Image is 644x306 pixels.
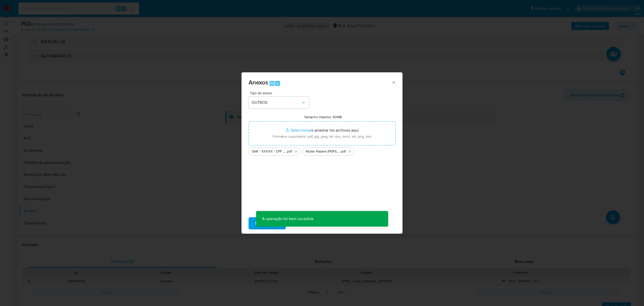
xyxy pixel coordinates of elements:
[255,218,279,229] span: Subir arquivo
[304,115,342,119] label: Tamanho máximo: 50MB
[340,149,346,154] span: .pdf
[286,149,292,154] span: .pdf
[391,80,396,84] button: Cerrar
[293,148,299,155] button: Eliminar SAR - XXXXX - CPF 09122046135 - RAIANE FERREIRA DA SILVA.pdf
[276,81,278,86] span: a
[250,91,310,95] span: Tipo de anexo
[249,145,395,156] ul: Archivos seleccionados
[347,148,353,155] button: Eliminar Mulan Raiane Ferreira da Silva 1745211531_2025_09_22_07_22_16 - Resumen TX.pdf
[306,149,340,154] span: Mulan Raiane [PERSON_NAME] [PERSON_NAME] 1745211531_2025_09_22_07_22_16 - Resumen [GEOGRAPHIC_DATA]
[294,218,311,229] span: Cancelar
[270,81,274,86] span: Alt
[249,217,286,229] button: Subir arquivo
[249,97,309,109] button: OUTROS
[256,211,319,227] p: A operação foi bem sucedida
[249,78,268,87] span: Anexos
[252,100,301,105] span: OUTROS
[252,149,286,154] span: SAR - XXXXX - CPF 09122046135 - RAIANE [PERSON_NAME] [PERSON_NAME]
